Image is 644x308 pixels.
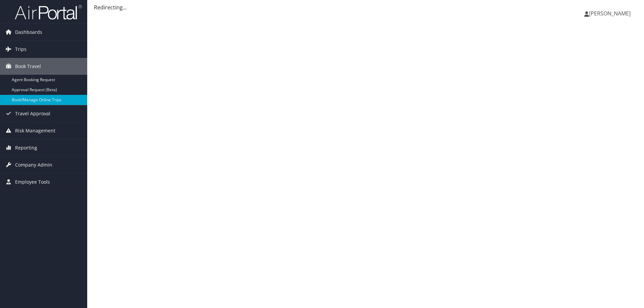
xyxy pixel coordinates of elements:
[15,139,37,156] span: Reporting
[15,24,42,41] span: Dashboards
[584,3,637,23] a: [PERSON_NAME]
[15,105,50,122] span: Travel Approval
[15,4,82,20] img: airportal-logo.png
[589,10,631,17] span: [PERSON_NAME]
[15,174,50,190] span: Employee Tools
[15,157,52,173] span: Company Admin
[15,122,55,139] span: Risk Management
[15,58,41,75] span: Book Travel
[94,3,637,11] div: Redirecting...
[15,41,26,58] span: Trips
